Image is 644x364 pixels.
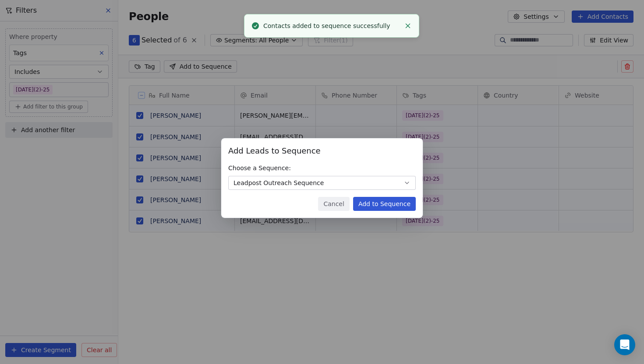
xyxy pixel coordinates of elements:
button: Cancel [318,197,349,211]
div: Add Leads to Sequence [228,145,416,157]
div: Choose a Sequence: [228,164,416,172]
span: Leadpost Outreach Sequence [234,178,324,187]
div: Contacts added to sequence successfully [263,21,400,31]
button: Add to Sequence [353,197,416,211]
button: Close toast [402,20,414,31]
